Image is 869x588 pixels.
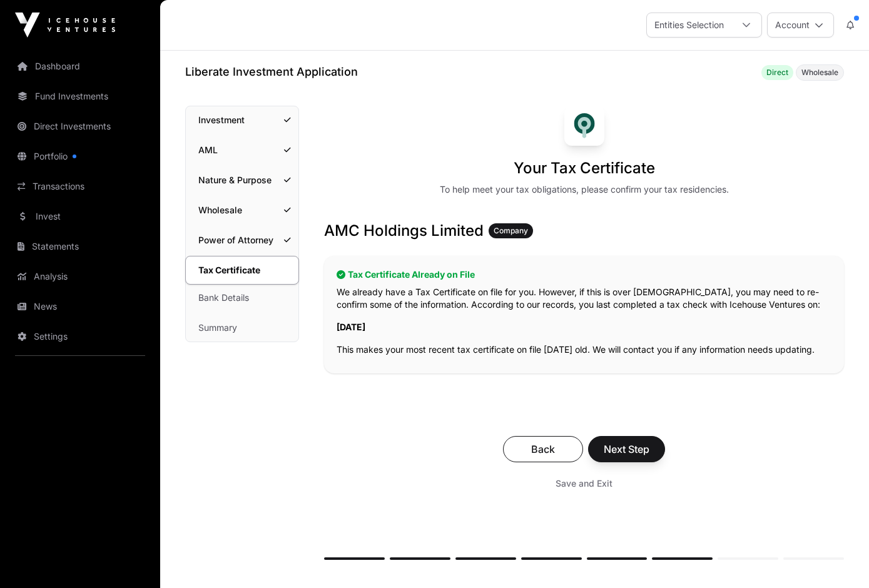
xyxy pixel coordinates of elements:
[337,321,831,333] p: [DATE]
[337,268,831,281] h2: Tax Certificate Already on File
[10,113,150,140] a: Direct Investments
[647,13,731,37] div: Entities Selection
[10,53,150,80] a: Dashboard
[519,442,567,457] span: Back
[10,233,150,260] a: Statements
[337,286,831,311] p: We already have a Tax Certificate on file for you. However, if this is over [DEMOGRAPHIC_DATA], y...
[10,203,150,230] a: Invest
[494,226,528,236] span: Company
[588,436,665,462] button: Next Step
[604,442,649,457] span: Next Step
[185,256,299,285] a: Tax Certificate
[10,293,150,320] a: News
[186,196,298,224] a: Wholesale
[186,136,298,164] a: AML
[801,68,838,78] span: Wholesale
[564,106,604,146] img: Liberate
[503,436,583,462] button: Back
[806,528,869,588] iframe: Chat Widget
[10,143,150,170] a: Portfolio
[186,166,298,194] a: Nature & Purpose
[324,221,844,241] h3: AMC Holdings Limited
[556,477,612,490] span: Save and Exit
[186,314,298,342] a: Summary
[10,83,150,110] a: Fund Investments
[186,106,298,134] a: Investment
[186,284,298,312] a: Bank Details
[10,323,150,350] a: Settings
[767,13,834,38] button: Account
[185,63,358,81] h1: Liberate Investment Application
[514,158,655,178] h1: Your Tax Certificate
[337,343,831,356] p: This makes your most recent tax certificate on file [DATE] old. We will contact you if any inform...
[766,68,788,78] span: Direct
[10,263,150,290] a: Analysis
[15,13,115,38] img: Icehouse Ventures Logo
[186,226,298,254] a: Power of Attorney
[10,173,150,200] a: Transactions
[440,183,729,196] div: To help meet your tax obligations, please confirm your tax residencies.
[541,472,628,495] button: Save and Exit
